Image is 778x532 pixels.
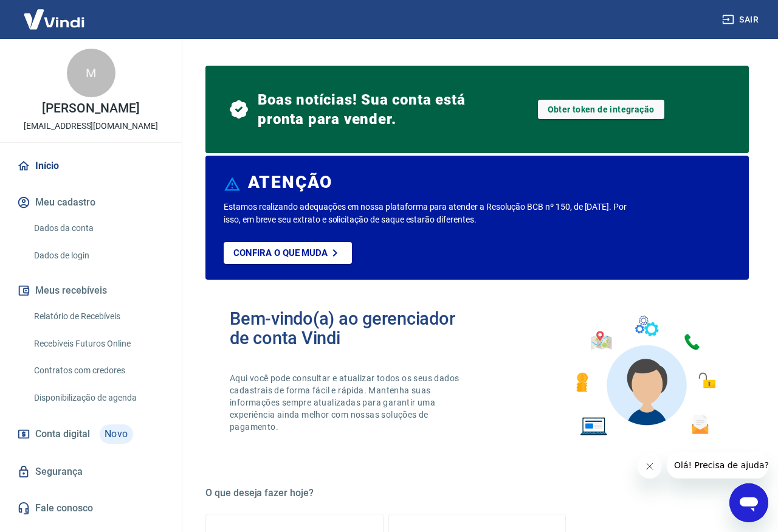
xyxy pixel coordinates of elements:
[565,309,725,443] img: Imagem de um avatar masculino com diversos icones exemplificando as funcionalidades do gerenciado...
[205,487,749,499] h5: O que deseja fazer hoje?
[15,495,167,522] a: Fale conosco
[29,304,167,329] a: Relatório de Recebíveis
[15,458,167,485] a: Segurança
[15,277,167,304] button: Meus recebíveis
[224,242,352,264] a: Confira o que muda
[35,426,90,443] span: Conta digital
[29,385,167,410] a: Disponibilização de agenda
[15,189,167,216] button: Meu cadastro
[720,9,763,31] button: Sair
[67,49,115,97] div: M
[42,102,139,115] p: [PERSON_NAME]
[15,420,167,449] a: Conta digitalNovo
[7,9,102,18] span: Olá! Precisa de ajuda?
[230,309,477,348] h2: Bem-vindo(a) ao gerenciador de conta Vindi
[15,1,94,38] img: Vindi
[258,90,477,129] span: Boas notícias! Sua conta está pronta para vender.
[29,216,167,241] a: Dados da conta
[248,176,332,188] h6: ATENÇÃO
[29,243,167,268] a: Dados de login
[233,247,328,258] p: Confira o que muda
[638,454,662,478] iframe: Fechar mensagem
[29,331,167,356] a: Recebíveis Futuros Online
[538,100,664,119] a: Obter token de integração
[100,424,133,444] span: Novo
[29,358,167,383] a: Contratos com credores
[729,483,768,522] iframe: Botão para abrir a janela de mensagens
[230,372,477,433] p: Aqui você pode consultar e atualizar todos os seus dados cadastrais de forma fácil e rápida. Mant...
[15,153,167,179] a: Início
[667,452,768,478] iframe: Mensagem da empresa
[24,120,158,133] p: [EMAIL_ADDRESS][DOMAIN_NAME]
[224,201,629,226] p: Estamos realizando adequações em nossa plataforma para atender a Resolução BCB nº 150, de [DATE]....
